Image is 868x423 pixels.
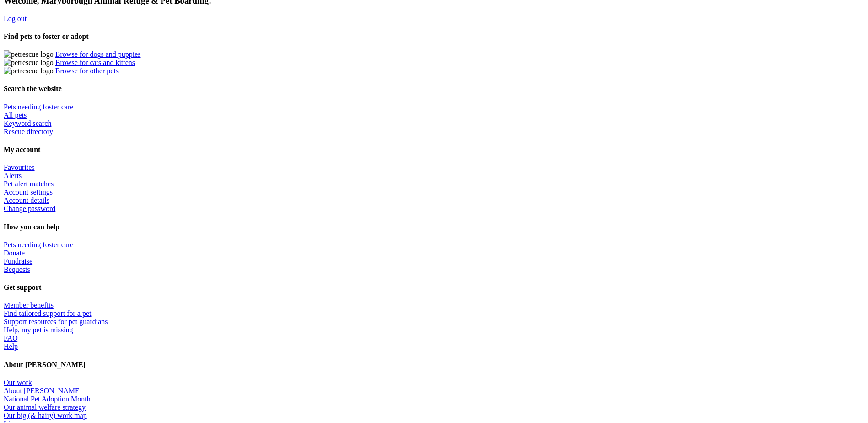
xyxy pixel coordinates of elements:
[4,15,27,22] a: Log out
[4,301,54,309] a: Member benefits
[4,128,53,136] a: Rescue directory
[4,180,54,188] a: Pet alert matches
[4,309,92,317] a: Find tailored support for a pet
[4,146,864,154] h4: My account
[4,361,864,369] h4: About [PERSON_NAME]
[4,59,54,67] img: petrescue logo
[4,119,51,127] a: Keyword search
[4,342,18,350] a: Help
[4,111,27,119] a: All pets
[4,50,54,59] img: petrescue logo
[4,67,54,75] img: petrescue logo
[4,163,35,171] a: Favourites
[4,188,53,196] a: Account settings
[4,172,22,179] a: Alerts
[4,241,73,249] a: Pets needing foster care
[4,205,55,212] a: Change password
[4,85,864,93] h4: Search the website
[4,196,49,204] a: Account details
[4,379,32,386] a: Our work
[55,50,141,58] a: Browse for dogs and puppies
[4,33,864,41] h4: Find pets to foster or adopt
[4,283,864,292] h4: Get support
[55,67,119,75] a: Browse for other pets
[4,318,108,325] a: Support resources for pet guardians
[4,412,87,419] a: Our big (& hairy) work map
[4,334,18,342] a: FAQ
[4,395,91,403] a: National Pet Adoption Month
[55,59,135,66] a: Browse for cats and kittens
[4,266,30,273] a: Bequests
[4,223,864,231] h4: How you can help
[4,249,25,257] a: Donate
[4,387,82,395] a: About [PERSON_NAME]
[4,326,73,334] a: Help, my pet is missing
[4,103,73,111] a: Pets needing foster care
[4,403,86,411] a: Our animal welfare strategy
[4,257,32,265] a: Fundraise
